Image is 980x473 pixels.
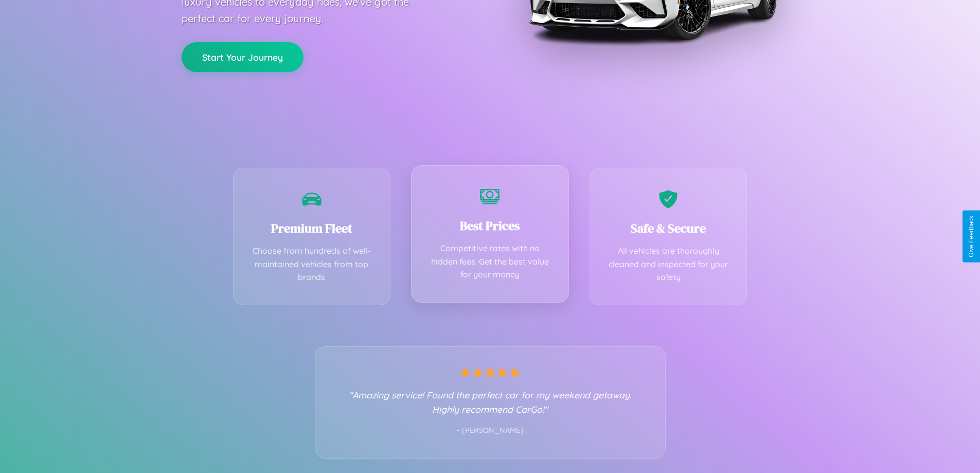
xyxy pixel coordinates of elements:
h3: Premium Fleet [249,220,375,237]
h3: Best Prices [427,217,553,234]
p: Competitive rates with no hidden fees. Get the best value for your money [427,242,553,282]
p: "Amazing service! Found the perfect car for my weekend getaway. Highly recommend CarGo!" [336,388,645,416]
div: Give Feedback [968,216,975,257]
h3: Safe & Secure [605,220,732,237]
button: Start Your Journey [182,42,304,72]
p: - [PERSON_NAME] [336,424,645,437]
p: Choose from hundreds of well-maintained vehicles from top brands [249,244,375,284]
p: All vehicles are thoroughly cleaned and inspected for your safety [605,244,732,284]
